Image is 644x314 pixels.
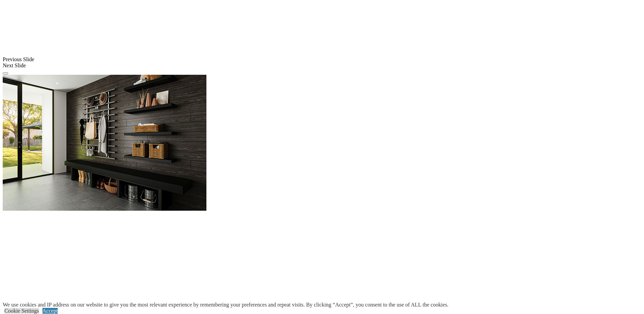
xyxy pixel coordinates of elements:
a: Cookie Settings [4,308,39,314]
button: Click here to pause slide show [3,72,8,74]
div: Next Slide [3,63,641,69]
div: Previous Slide [3,56,641,63]
img: Banner for mobile view [3,75,206,211]
div: We use cookies and IP address on our website to give you the most relevant experience by remember... [3,302,448,308]
a: Accept [42,308,58,314]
